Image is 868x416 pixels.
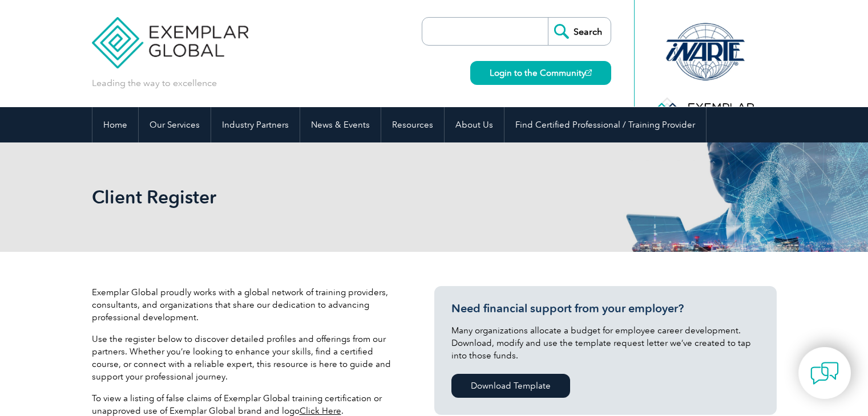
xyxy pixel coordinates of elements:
a: Resources [381,107,444,142]
p: Exemplar Global proudly works with a global network of training providers, consultants, and organ... [92,286,400,324]
a: Our Services [139,107,211,142]
input: Search [548,18,611,45]
img: contact-chat.png [810,359,839,388]
img: open_square.png [586,70,592,76]
a: Download Template [451,374,570,398]
a: Find Certified Professional / Training Provider [504,107,706,142]
a: Click Here [300,406,341,416]
p: Leading the way to excellence [92,77,217,89]
a: Login to the Community [470,61,611,85]
a: About Us [445,107,504,142]
h2: Client Register [92,188,571,206]
a: Home [92,107,138,142]
p: Use the register below to discover detailed profiles and offerings from our partners. Whether you... [92,333,400,383]
p: Many organizations allocate a budget for employee career development. Download, modify and use th... [451,324,760,362]
h3: Need financial support from your employer? [451,301,760,316]
a: News & Events [300,107,381,142]
a: Industry Partners [211,107,300,142]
